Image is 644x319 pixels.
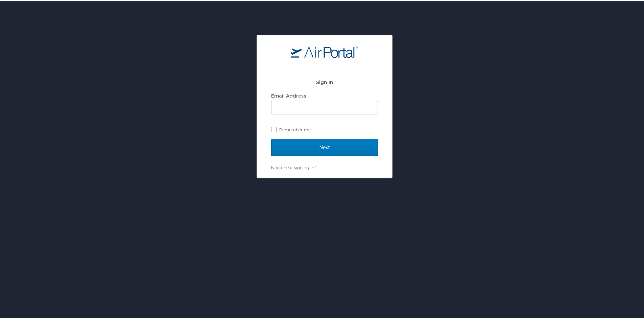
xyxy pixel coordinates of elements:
[271,163,316,169] a: Need help signing in?
[271,138,378,155] input: Next
[271,77,378,85] h2: Sign In
[271,123,378,133] label: Remember me
[291,44,358,56] img: logo
[271,91,306,97] label: Email Address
